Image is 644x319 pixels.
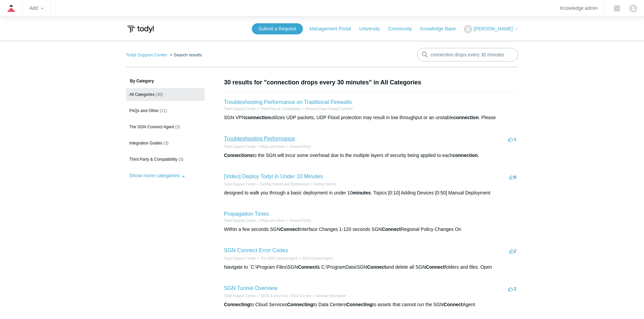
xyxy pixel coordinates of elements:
[224,189,518,196] div: designed to walk you through a basic deployment in under 10 . Topics [0:10] Adding Devices [0:50]...
[417,48,518,61] input: Search
[256,182,309,187] li: Getting Started and Deployment
[224,78,518,87] h1: 30 results for "connection drops every 30 minutes" in All Categories
[509,248,516,254] span: 2
[129,108,159,113] span: FAQs and Other
[126,137,205,150] a: Integration Guides (3)
[224,107,256,111] a: Todyl Support Center
[256,218,285,223] li: FAQs and Other
[289,219,311,222] a: General FAQs
[252,23,303,34] a: Submit a Request
[311,293,346,298] li: General Information
[256,256,297,261] li: The SGN Connect Agent
[309,182,336,187] li: Getting Started
[160,108,167,113] span: (11)
[224,302,250,307] em: Connecting
[260,145,285,149] a: FAQs and Other
[310,25,358,32] a: Management Portal
[168,52,202,57] li: Search results
[224,182,256,187] li: Todyl Support Center
[224,153,253,158] em: Connections
[126,169,189,182] button: Show more categories
[444,302,462,307] em: Connect
[224,152,518,159] div: to the SGN will incur some overhead due to the multiple layers of security being applied to each .
[453,115,479,120] em: connection
[260,257,297,260] a: The SGN Connect Agent
[316,294,345,298] a: General Information
[129,157,177,162] span: Third Party & Compatibility
[126,23,155,35] img: Todyl Support Center Help Center home page
[260,182,309,186] a: Getting Started and Deployment
[297,256,333,261] li: SGN Connect Agent
[224,294,256,298] a: Todyl Support Center
[224,257,256,260] a: Todyl Support Center
[224,293,256,298] li: Todyl Support Center
[224,99,352,105] a: Troubleshooting Performance on Traditional Firewalls
[453,153,478,158] em: connection
[464,25,518,33] button: [PERSON_NAME]
[353,190,371,195] em: minutes
[256,106,300,111] li: Third Party & Compatibility
[289,145,311,149] a: General FAQs
[256,144,285,149] li: FAQs and Other
[224,226,518,233] div: Within a few seconds SGN Interface Changes 1-120 seconds SGN Regional Policy Changes On
[305,107,353,111] a: Network Edge Firewall Conflicts
[164,141,169,145] span: (3)
[285,144,311,149] li: General FAQs
[224,264,518,271] div: Navigate to `C:\Program Files\SGN & C:\ProgramData\SGN and delete all SGN folders and files. Open
[508,286,517,291] span: -2
[126,52,167,57] a: Todyl Support Center
[382,227,401,232] em: Connect
[129,141,163,145] span: Integration Guides
[260,294,311,298] a: SASE & ZeroTrust - SGN Tunnels
[301,106,353,111] li: Network Edge Firewall Conflicts
[224,174,323,179] a: [Video] Deploy Todyl in Under 10 Minutes
[126,88,205,101] a: All Categories (30)
[256,293,311,298] li: SASE & ZeroTrust - SGN Tunnels
[509,175,516,180] span: 8
[260,219,285,222] a: FAQs and Other
[126,153,205,166] a: Third Party & Compatibility (3)
[629,4,637,12] zd-hc-trigger: Click your profile icon to open the profile menu
[224,114,518,121] div: SGN VPN utilizes UDP packets, UDP Flood protection may result in low throughput or an unstable . ...
[346,302,372,307] em: Connecting
[359,25,386,32] a: University
[224,301,518,308] div: to Cloud Services to Data Centers to assets that cannot run the SGN Agent
[224,136,295,141] a: Troubleshooting Performance
[313,182,336,186] a: Getting Started
[224,256,256,261] li: Todyl Support Center
[224,144,256,149] li: Todyl Support Center
[126,78,205,84] h3: By Category
[287,302,313,307] em: Connecting
[388,25,419,32] a: Community
[560,6,598,10] a: Knowledge admin
[126,104,205,117] a: FAQs and Other (11)
[298,264,317,270] em: Connect
[280,227,299,232] em: Connect
[420,25,462,32] a: Knowledge Base
[224,106,256,111] li: Todyl Support Center
[245,115,271,120] em: connection
[224,211,269,217] a: Propagation Times
[178,157,184,162] span: (3)
[302,257,333,260] a: SGN Connect Agent
[508,137,517,142] span: -1
[126,121,205,133] a: The SGN Connect Agent (3)
[224,145,256,149] a: Todyl Support Center
[285,218,311,223] li: General FAQs
[224,285,278,291] a: SGN Tunnel Overview
[224,182,256,186] a: Todyl Support Center
[426,264,445,270] em: Connect
[260,107,300,111] a: Third Party & Compatibility
[224,247,288,253] a: SGN Connect Error Codes
[367,264,386,270] em: Connect
[126,52,169,57] li: Todyl Support Center
[129,125,174,129] span: The SGN Connect Agent
[29,6,44,10] zd-hc-trigger: Add
[175,125,180,129] span: (3)
[224,219,256,222] a: Todyl Support Center
[474,26,512,31] span: [PERSON_NAME]
[129,92,155,97] span: All Categories
[629,4,637,12] img: user avatar
[156,92,163,97] span: (30)
[224,218,256,223] li: Todyl Support Center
